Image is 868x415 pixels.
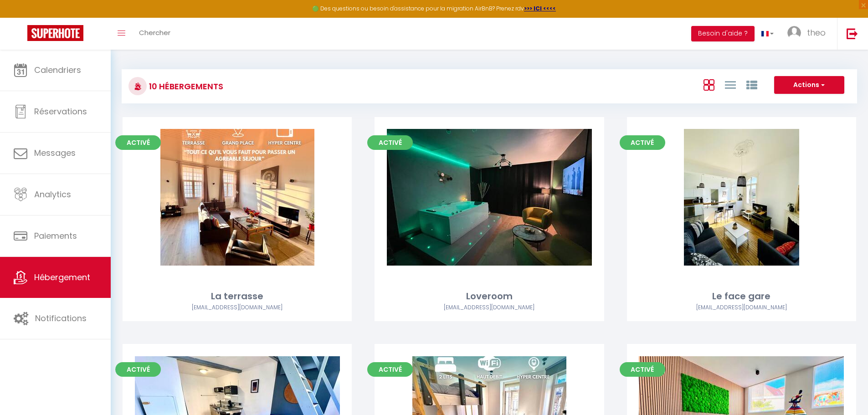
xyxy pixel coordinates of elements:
button: Besoin d'aide ? [691,26,755,41]
img: Super Booking [27,25,83,41]
div: Airbnb [627,303,856,312]
button: Actions [774,76,844,94]
span: Calendriers [34,64,81,76]
div: Airbnb [123,303,352,312]
span: Activé [620,135,665,150]
div: Loveroom [375,289,604,303]
span: Activé [115,362,161,377]
span: Hébergement [34,272,90,283]
span: Activé [620,362,665,377]
img: logout [847,28,858,39]
span: Notifications [35,313,87,324]
a: Vue en Box [704,77,714,92]
div: La terrasse [123,289,352,303]
a: Vue en Liste [725,77,736,92]
span: Activé [115,135,161,150]
span: theo [807,27,826,38]
div: Airbnb [375,303,604,312]
a: ... theo [781,18,837,50]
span: Messages [34,147,76,159]
a: Chercher [132,18,177,50]
span: Activé [367,135,413,150]
div: Le face gare [627,289,856,303]
span: Réservations [34,106,87,117]
span: Paiements [34,230,77,241]
span: Analytics [34,189,71,200]
span: Activé [367,362,413,377]
a: >>> ICI <<<< [524,5,556,12]
span: Chercher [139,28,170,37]
img: ... [787,26,801,40]
a: Vue par Groupe [746,77,757,92]
h3: 10 Hébergements [147,76,223,97]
